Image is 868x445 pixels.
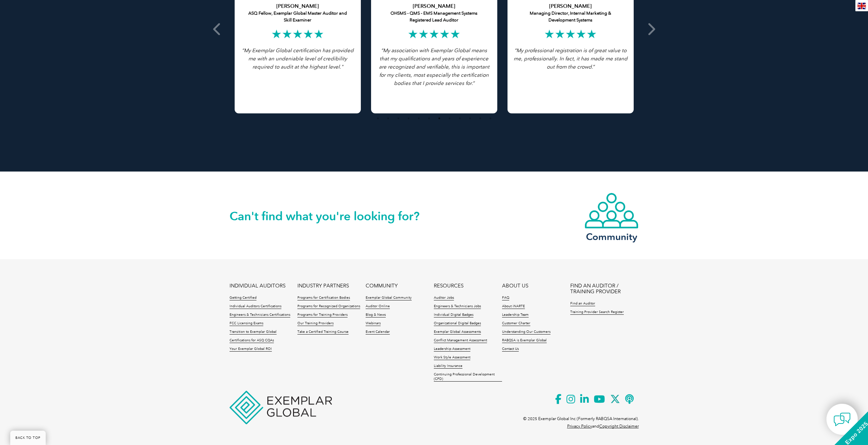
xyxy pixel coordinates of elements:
button: 4 of 4 [405,115,412,122]
a: FAQ [502,296,509,300]
a: Copyright Disclaimer [599,424,639,429]
h5: ASQ Fellow, Exemplar Global Master Auditor and Skill Examiner [240,3,356,24]
button: 9 of 4 [456,115,463,122]
a: Find an Auditor [570,301,595,306]
a: Programs for Training Providers [297,313,348,317]
h2: Can't find what you're looking for? [230,211,434,222]
button: 11 of 4 [477,115,484,122]
img: contact-chat.png [834,411,851,428]
a: Individual Auditors Certifications [230,304,281,309]
a: Conflict Management Assessment [434,338,487,343]
a: Getting Certified [230,296,256,300]
h5: OHSMS - QMS - EMS Management Systems Registered Lead Auditor [376,3,492,24]
a: Transition to Exemplar Global [230,330,277,335]
strong: [PERSON_NAME] [549,3,592,9]
button: 7 of 4 [436,115,443,122]
button: 5 of 4 [415,115,422,122]
a: Programs for Recognized Organizations [297,304,360,309]
button: 1 of 4 [374,115,381,122]
a: Leadership Team [502,313,529,317]
i: My professional registration is of great value to me, professionally. In fact, it has made me sta... [514,47,628,70]
a: RESOURCES [434,283,464,289]
em: “ [514,47,516,54]
a: Webinars [366,321,381,326]
a: Contact Us [502,347,519,352]
i: “My association with Exemplar Global means that my qualifications and years of experience are rec... [379,47,489,86]
button: 2 of 4 [385,115,392,122]
a: Customer Charter [502,321,530,326]
a: Programs for Certification Bodies [297,296,350,300]
h2: ★★★★★ [240,29,356,40]
h2: ★★★★★ [513,29,629,40]
button: 10 of 4 [467,115,473,122]
p: © 2025 Exemplar Global Inc (Formerly RABQSA International). [523,415,639,422]
button: 8 of 4 [446,115,453,122]
a: Understanding Our Customers [502,330,550,335]
a: INDIVIDUAL AUDITORS [230,283,285,289]
a: Auditor Online [366,304,390,309]
strong: [PERSON_NAME] [413,3,455,9]
img: en [857,3,866,9]
img: Exemplar Global [230,391,332,424]
a: Leadership Assessment [434,347,470,352]
button: 12 of 4 [487,115,494,122]
a: Liability Insurance [434,364,462,369]
p: and [567,422,639,430]
a: Continuing Professional Development (CPD) [434,372,502,382]
a: Auditor Jobs [434,296,454,300]
a: Certifications for ASQ CQAs [230,338,274,343]
a: Blog & News [366,313,386,317]
a: FIND AN AUDITOR / TRAINING PROVIDER [570,283,638,295]
i: “My Exemplar Global certification has provided me with an undeniable level of credibility require... [242,47,354,70]
button: 6 of 4 [426,115,432,122]
h3: Community [584,233,639,241]
a: Event Calendar [366,330,390,335]
img: icon-community.webp [584,192,639,229]
a: Take a Certified Training Course [297,330,349,335]
a: Exemplar Global Assessments [434,330,481,335]
a: RABQSA is Exemplar Global [502,338,547,343]
a: Engineers & Technicians Certifications [230,313,290,317]
a: Individual Digital Badges [434,313,473,317]
a: Work Style Assessment [434,355,470,360]
a: Organizational Digital Badges [434,321,481,326]
button: 3 of 4 [395,115,402,122]
a: Training Provider Search Register [570,310,624,315]
a: ABOUT US [502,283,528,289]
h2: ★★★★★ [376,29,492,40]
strong: [PERSON_NAME] [276,3,319,9]
a: FCC Licensing Exams [230,321,263,326]
a: Our Training Providers [297,321,334,326]
a: BACK TO TOP [10,431,46,445]
a: Community [584,192,639,241]
a: Engineers & Technicians Jobs [434,304,481,309]
a: Your Exemplar Global ROI [230,347,272,352]
a: INDUSTRY PARTNERS [297,283,349,289]
a: Privacy Policy [567,424,592,429]
a: About iNARTE [502,304,525,309]
a: COMMUNITY [366,283,398,289]
a: Exemplar Global Community [366,296,412,300]
h5: Managing Director, Internal Marketing & Development Systems [513,3,629,24]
